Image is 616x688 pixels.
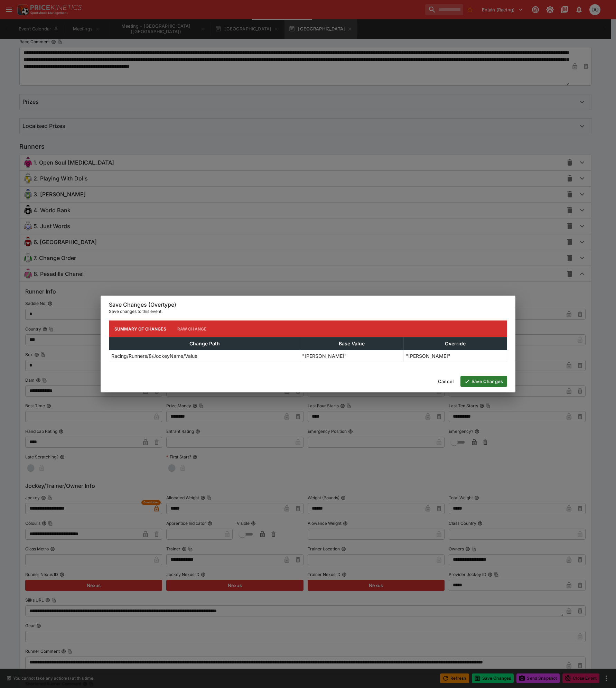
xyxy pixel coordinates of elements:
[300,350,403,362] td: "[PERSON_NAME]"
[109,337,300,350] th: Change Path
[111,352,197,360] p: Racing/Runners/8/JockeyName/Value
[109,320,172,337] button: Summary of Changes
[300,337,403,350] th: Base Value
[109,301,507,308] h6: Save Changes (Overtype)
[403,350,507,362] td: "[PERSON_NAME]"
[172,320,212,337] button: Raw Change
[109,308,507,315] p: Save changes to this event.
[460,376,507,387] button: Save Changes
[434,376,458,387] button: Cancel
[403,337,507,350] th: Override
